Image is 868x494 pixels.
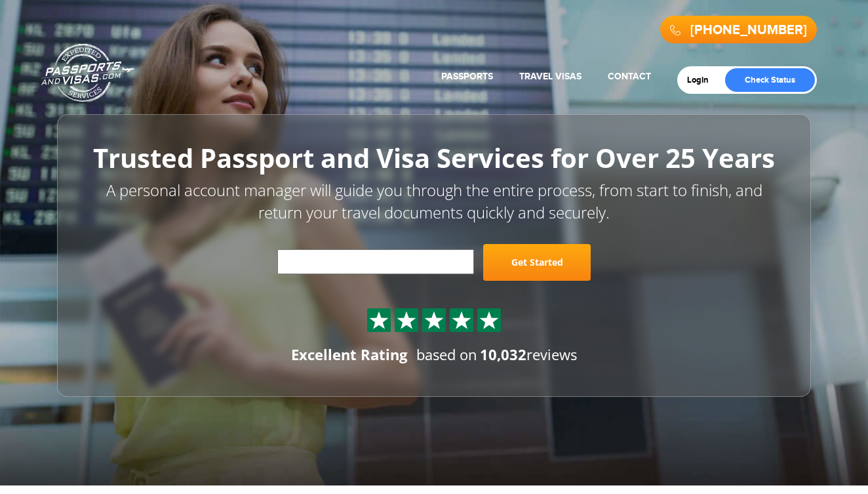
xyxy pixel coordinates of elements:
a: [PHONE_NUMBER] [690,22,807,38]
img: Sprite St [479,310,499,330]
strong: 10,032 [480,344,526,364]
h1: Trusted Passport and Visa Services for Over 25 Years [87,144,781,173]
p: A personal account manager will guide you through the entire process, from start to finish, and r... [87,179,781,224]
span: based on [416,344,477,364]
a: Travel Visas [519,71,582,82]
img: Sprite St [424,310,444,330]
span: reviews [480,344,577,364]
a: Check Status [725,68,815,92]
img: Sprite St [397,310,416,330]
img: Sprite St [369,310,389,330]
div: Excellent Rating [291,344,407,365]
a: Login [687,75,718,85]
a: Contact [608,71,651,82]
img: Sprite St [452,310,471,330]
a: Get Started [483,244,591,281]
a: Passports [441,71,493,82]
a: Passports & [DOMAIN_NAME] [41,43,134,102]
